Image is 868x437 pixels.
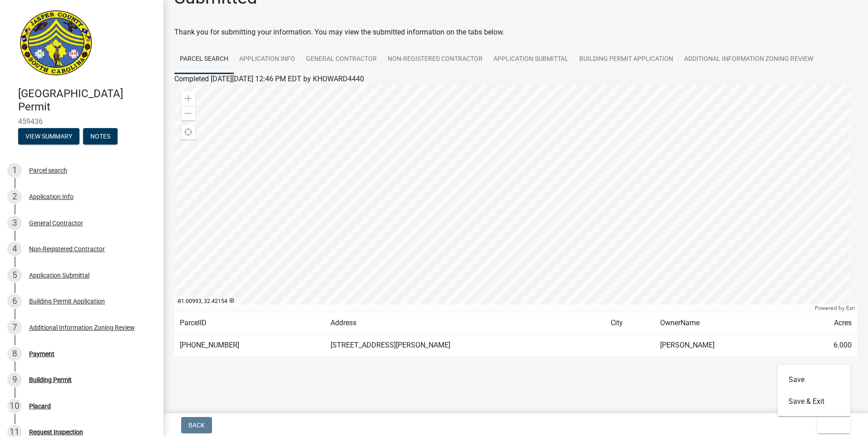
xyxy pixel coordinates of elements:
div: Exit [778,365,850,416]
div: 2 [7,189,22,204]
div: Request Inspection [29,429,83,435]
div: 8 [7,347,22,361]
td: ParcelID [174,312,325,334]
wm-modal-confirm: Notes [83,133,118,140]
a: Esri [846,305,855,311]
div: 7 [7,320,22,335]
div: Placard [29,403,51,409]
td: Acres [795,312,857,334]
td: Address [325,312,605,334]
div: 4 [7,242,22,256]
span: Completed [DATE][DATE] 12:46 PM EDT by KHOWARD4440 [174,74,364,83]
a: Building Permit Application [574,45,679,74]
button: View Summary [18,128,79,144]
div: 6 [7,294,22,308]
div: 10 [7,399,22,413]
div: General Contractor [29,220,83,226]
div: 5 [7,268,22,283]
span: Exit [824,422,838,429]
div: Additional Information Zoning Review [29,324,135,331]
div: 3 [7,216,22,230]
a: Parcel search [174,45,234,74]
div: Non-Registered Contractor [29,246,105,252]
div: 1 [7,163,22,178]
a: General Contractor [301,45,382,74]
td: [PHONE_NUMBER] [174,334,325,357]
td: [STREET_ADDRESS][PERSON_NAME] [325,334,605,357]
div: Payment [29,351,54,357]
button: Notes [83,128,118,144]
a: Non-Registered Contractor [382,45,488,74]
div: Find my location [181,125,196,139]
td: 6.000 [795,334,857,357]
div: Zoom in [181,91,196,106]
span: Back [188,422,205,429]
span: 459436 [18,117,145,126]
img: Jasper County, South Carolina [18,10,94,78]
div: Application Info [29,194,74,200]
button: Back [181,417,212,433]
td: OwnerName [655,312,795,334]
div: Thank you for submitting your information. You may view the submitted information on the tabs below. [174,27,857,38]
td: [PERSON_NAME] [655,334,795,357]
div: Zoom out [181,106,196,120]
a: Application Info [234,45,301,74]
div: Parcel search [29,167,67,174]
div: Powered by [813,304,857,312]
h4: [GEOGRAPHIC_DATA] Permit [18,87,156,114]
wm-modal-confirm: Summary [18,133,79,140]
button: Save & Exit [778,391,850,412]
div: Building Permit Application [29,298,105,304]
button: Exit [817,417,850,433]
button: Save [778,369,850,391]
div: Building Permit [29,377,72,383]
div: 9 [7,372,22,387]
div: Application Submittal [29,272,89,278]
a: Application Submittal [488,45,574,74]
td: City [605,312,655,334]
a: Additional Information Zoning Review [679,45,819,74]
